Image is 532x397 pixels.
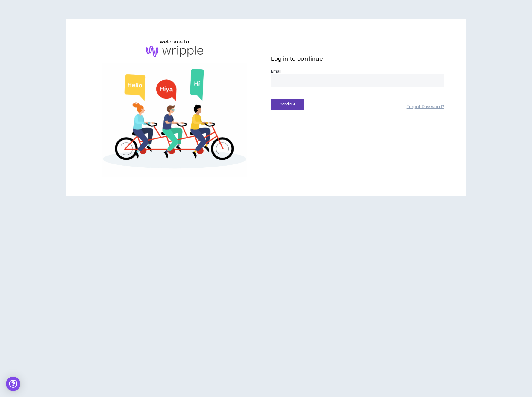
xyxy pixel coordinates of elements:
[146,46,203,57] img: logo-brand.png
[271,69,444,74] label: Email
[88,63,261,177] img: Welcome to Wripple
[407,104,444,110] a: Forgot Password?
[271,55,323,63] span: Log in to continue
[160,38,190,46] h6: welcome to
[6,377,20,391] div: Open Intercom Messenger
[271,99,304,110] button: Continue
